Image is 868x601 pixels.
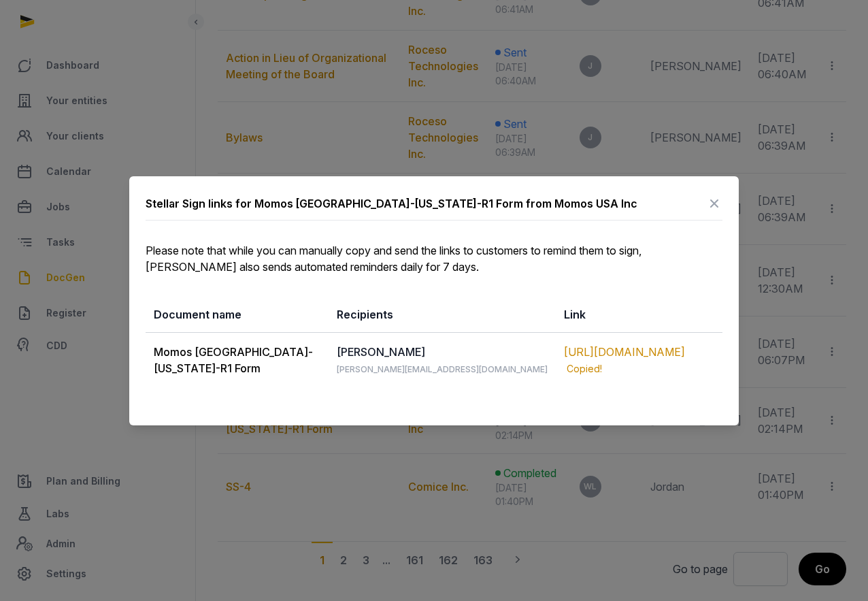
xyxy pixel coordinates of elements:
div: Stellar Sign links for Momos [GEOGRAPHIC_DATA]-[US_STATE]-R1 Form from Momos USA Inc [146,195,637,212]
td: [PERSON_NAME] [329,332,556,387]
div: [URL][DOMAIN_NAME] [564,344,714,360]
span: Copied! [567,363,602,374]
td: Momos [GEOGRAPHIC_DATA]-[US_STATE]-R1 Form [146,332,329,387]
th: Document name [146,297,329,333]
p: Please note that while you can manually copy and send the links to customers to remind them to si... [146,242,722,275]
span: [PERSON_NAME][EMAIL_ADDRESS][DOMAIN_NAME] [337,364,548,374]
th: Link [556,297,722,333]
th: Recipients [329,297,556,333]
